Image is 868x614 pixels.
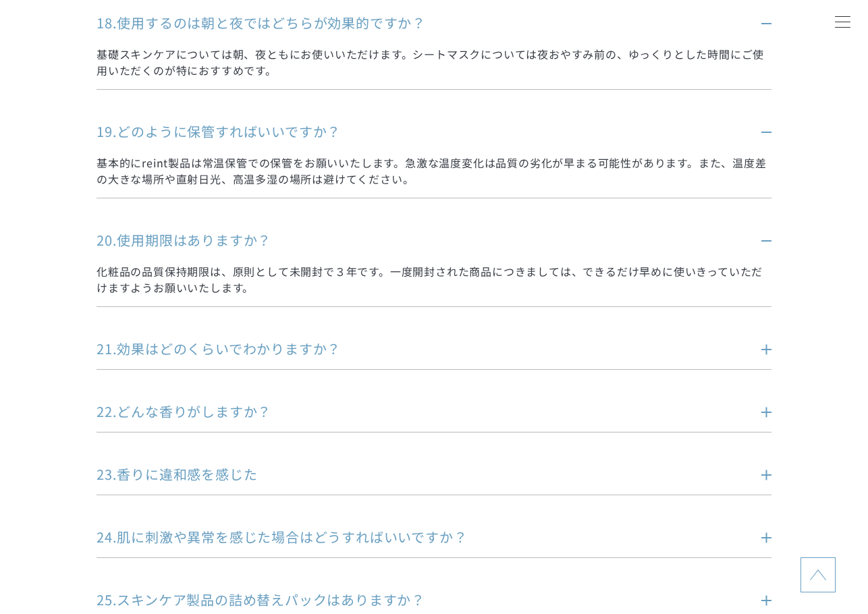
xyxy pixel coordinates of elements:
[810,567,826,583] img: topに戻る
[97,231,731,250] p: 20.使用期限はありますか？
[97,590,731,609] p: 25.スキンケア製品の詰め替えパックはありますか？
[97,122,731,141] p: 19.どのように保管すればいいですか？
[97,402,731,421] p: 22.どんな香りがしますか？
[97,46,771,78] p: 基礎スキンケアについては朝、夜ともにお使いいただけます。シートマスクについては夜おやすみ前の、ゆっくりとした時間にご使用いただくのが特におすすめです。
[97,13,731,32] p: 18.使用するのは朝と夜ではどちらが効果的ですか？
[97,528,731,547] p: 24.肌に刺激や異常を感じた場合はどうすればいいですか？
[97,155,771,187] p: 基本的にreint製品は常温保管での保管をお願いいたします。急激な温度変化は品質の劣化が早まる可能性があります。また、温度差の大きな場所や直射日光、高温多湿の場所は避けてください。
[97,263,771,296] p: 化粧品の品質保持期限は、原則として未開封で３年です。一度開封された商品につきましては、できるだけ早めに使いきっていただけますようお願いいたします。
[97,465,731,484] p: 23.香りに違和感を感じた
[97,339,731,358] p: 21.効果はどのくらいでわかりますか？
